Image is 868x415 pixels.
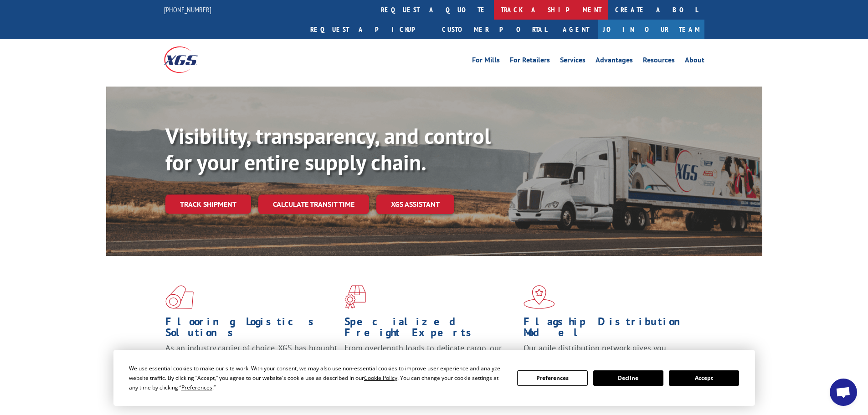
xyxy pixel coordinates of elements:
[165,285,194,309] img: xgs-icon-total-supply-chain-intelligence-red
[303,20,435,39] a: Request a pickup
[344,316,517,343] h1: Specialized Freight Experts
[364,374,397,382] span: Cookie Policy
[510,56,550,67] a: For Retailers
[165,122,491,176] b: Visibility, transparency, and control for your entire supply chain.
[344,285,366,309] img: xgs-icon-focused-on-flooring-red
[669,370,739,386] button: Accept
[164,5,211,14] a: [PHONE_NUMBER]
[165,316,338,343] h1: Flooring Logistics Solutions
[598,20,704,39] a: Join Our Team
[524,285,555,309] img: xgs-icon-flagship-distribution-model-red
[165,343,337,375] span: As an industry carrier of choice, XGS has brought innovation and dedication to flooring logistics...
[830,379,857,406] div: Open chat
[435,20,554,39] a: Customer Portal
[643,56,675,67] a: Resources
[165,195,251,214] a: Track shipment
[554,20,598,39] a: Agent
[524,316,696,343] h1: Flagship Distribution Model
[258,195,369,214] a: Calculate transit time
[596,56,633,67] a: Advantages
[524,343,691,364] span: Our agile distribution network gives you nationwide inventory management on demand.
[593,370,663,386] button: Decline
[113,350,755,406] div: Cookie Consent Prompt
[685,56,704,67] a: About
[472,56,500,67] a: For Mills
[129,364,506,392] div: We use essential cookies to make our site work. With your consent, we may also use non-essential ...
[181,384,212,391] span: Preferences
[560,56,586,67] a: Services
[344,343,517,383] p: From overlength loads to delicate cargo, our experienced staff knows the best way to move your fr...
[517,370,587,386] button: Preferences
[376,195,454,214] a: XGS ASSISTANT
